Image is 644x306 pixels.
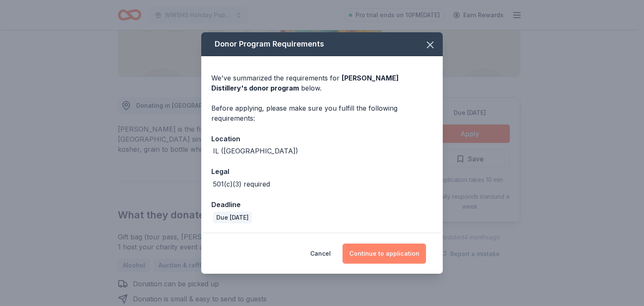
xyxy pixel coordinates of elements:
div: Donor Program Requirements [201,32,443,56]
div: IL ([GEOGRAPHIC_DATA]) [213,146,298,156]
div: Legal [211,166,433,177]
div: Deadline [211,199,433,210]
div: Due [DATE] [213,212,252,223]
div: Before applying, please make sure you fulfill the following requirements: [211,103,433,123]
button: Continue to application [343,244,426,264]
div: 501(c)(3) required [213,179,270,189]
div: We've summarized the requirements for below. [211,73,433,93]
div: Location [211,133,433,144]
button: Cancel [310,244,331,264]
